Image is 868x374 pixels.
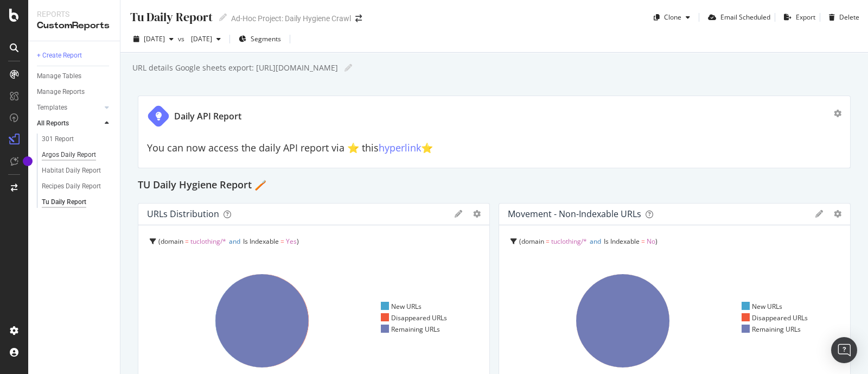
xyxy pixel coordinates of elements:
div: Export [796,12,815,22]
span: 2025 Aug. 14th [187,34,212,43]
div: arrow-right-arrow-left [355,15,362,22]
div: Tu Daily Report [129,9,213,26]
button: [DATE] [187,30,225,48]
a: Tu Daily Report [42,196,112,208]
i: Edit report name [219,14,227,21]
a: 301 Report [42,134,112,145]
span: = [641,237,645,246]
div: New URLs [742,302,783,311]
div: Movement - non-indexable URLs [508,208,641,219]
div: Argos Daily Report [42,149,96,161]
div: Daily API Report [174,110,241,123]
a: Templates [37,102,101,113]
div: CustomReports [37,20,111,32]
div: gear [834,210,841,218]
span: domain [521,237,544,246]
a: Habitat Daily Report [42,165,112,176]
span: = [546,237,550,246]
div: Recipes Daily Report [42,181,101,192]
div: Email Scheduled [720,12,770,22]
span: Is Indexable [243,237,279,246]
span: and [590,237,601,246]
div: Daily API ReportYou can now access the daily API report via ⭐️ thishyperlink⭐️ [138,96,851,168]
a: Manage Tables [37,71,112,82]
div: 301 Report [42,134,74,145]
div: Disappeared URLs [381,313,448,322]
div: TU Daily Hygiene Report 🪥 [138,177,851,194]
span: Is Indexable [604,237,640,246]
div: New URLs [381,302,422,311]
span: Yes [286,237,297,246]
div: + Create Report [37,50,82,61]
h2: TU Daily Hygiene Report 🪥 [138,177,266,194]
div: Ad-Hoc Project: Daily Hygiene Crawl [231,13,351,24]
span: No [647,237,655,246]
span: Segments [251,34,281,43]
span: tuclothing/* [551,237,587,246]
div: Disappeared URLs [742,313,808,322]
a: + Create Report [37,50,112,61]
button: Email Scheduled [704,9,770,26]
div: Clone [664,12,681,22]
div: Remaining URLs [742,325,801,334]
div: Manage Tables [37,71,81,82]
span: 2025 Sep. 11th [144,34,165,43]
div: Open Intercom Messenger [831,337,857,363]
span: tuclothing/* [190,237,226,246]
div: Delete [839,12,859,22]
div: URL details Google sheets export: [URL][DOMAIN_NAME] [131,62,338,73]
span: = [280,237,284,246]
a: Recipes Daily Report [42,181,112,192]
div: Manage Reports [37,86,85,98]
span: domain [161,237,183,246]
span: vs [178,34,187,43]
div: Habitat Daily Report [42,165,101,176]
a: Manage Reports [37,86,112,98]
div: gear [834,110,841,117]
a: All Reports [37,118,101,129]
button: Export [780,9,815,26]
div: Reports [37,9,111,20]
button: Delete [825,9,859,26]
div: Templates [37,102,67,113]
i: Edit report name [344,64,352,72]
button: Segments [234,30,285,48]
div: Tu Daily Report [42,196,86,208]
span: and [229,237,240,246]
div: All Reports [37,118,69,129]
span: = [185,237,189,246]
div: Tooltip anchor [23,156,33,166]
a: hyperlink [379,141,421,154]
button: Clone [649,9,694,26]
button: [DATE] [129,30,178,48]
h2: You can now access the daily API report via ⭐️ this ⭐️ [147,143,841,154]
div: Remaining URLs [381,325,441,334]
div: URLs Distribution [147,208,219,219]
div: gear [473,210,481,218]
a: Argos Daily Report [42,149,112,161]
